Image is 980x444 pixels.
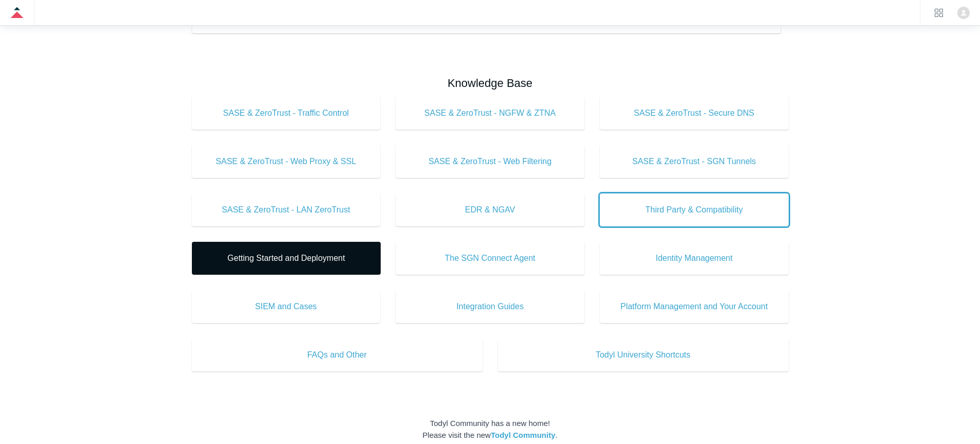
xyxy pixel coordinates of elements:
[615,204,773,216] span: Third Party & Compatibility
[411,155,569,168] span: SASE & ZeroTrust - Web Filtering
[207,107,365,119] span: SASE & ZeroTrust - Traffic Control
[207,300,365,313] span: SIEM and Cases
[615,300,773,313] span: Platform Management and Your Account
[411,107,569,119] span: SASE & ZeroTrust - NGFW & ZTNA
[192,97,381,130] a: SASE & ZeroTrust - Traffic Control
[513,349,773,361] span: Todyl University Shortcuts
[600,242,789,275] a: Identity Management
[615,252,773,264] span: Identity Management
[491,431,556,439] a: Todyl Community
[192,418,789,441] div: Todyl Community has a new home! Please visit the new .
[396,145,584,178] a: SASE & ZeroTrust - Web Filtering
[957,7,970,19] zd-hc-trigger: Click your profile icon to open the profile menu
[411,300,569,313] span: Integration Guides
[396,242,584,275] a: The SGN Connect Agent
[957,7,970,19] img: user avatar
[615,107,773,119] span: SASE & ZeroTrust - Secure DNS
[396,97,584,130] a: SASE & ZeroTrust - NGFW & ZTNA
[498,339,789,371] a: Todyl University Shortcuts
[411,252,569,264] span: The SGN Connect Agent
[207,155,365,168] span: SASE & ZeroTrust - Web Proxy & SSL
[192,145,381,178] a: SASE & ZeroTrust - Web Proxy & SSL
[192,339,483,371] a: FAQs and Other
[207,204,365,216] span: SASE & ZeroTrust - LAN ZeroTrust
[192,193,381,226] a: SASE & ZeroTrust - LAN ZeroTrust
[192,242,381,275] a: Getting Started and Deployment
[600,97,789,130] a: SASE & ZeroTrust - Secure DNS
[396,193,584,226] a: EDR & NGAV
[615,155,773,168] span: SASE & ZeroTrust - SGN Tunnels
[600,290,789,323] a: Platform Management and Your Account
[207,252,365,264] span: Getting Started and Deployment
[600,193,789,226] a: Third Party & Compatibility
[411,204,569,216] span: EDR & NGAV
[207,349,467,361] span: FAQs and Other
[192,75,789,92] h2: Knowledge Base
[600,145,789,178] a: SASE & ZeroTrust - SGN Tunnels
[192,290,381,323] a: SIEM and Cases
[396,290,584,323] a: Integration Guides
